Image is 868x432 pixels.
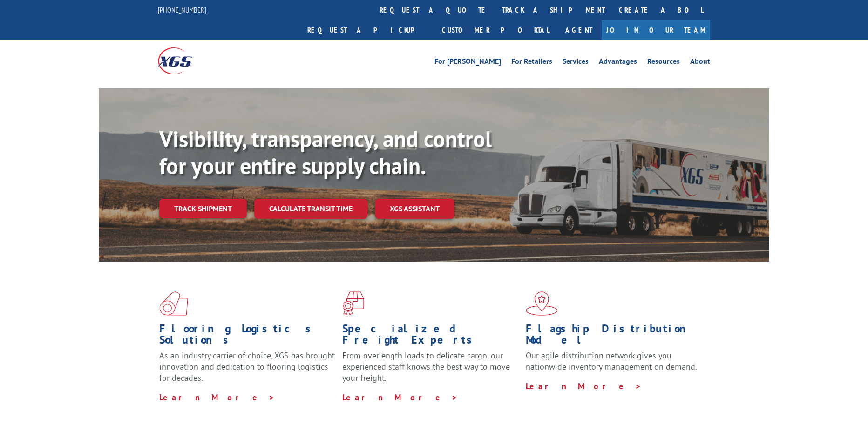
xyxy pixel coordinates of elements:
a: Services [563,58,589,68]
a: Customer Portal [435,20,556,40]
img: xgs-icon-flagship-distribution-model-red [526,291,558,316]
p: From overlength loads to delicate cargo, our experienced staff knows the best way to move your fr... [342,350,518,391]
h1: Flagship Distribution Model [526,323,702,350]
a: Learn More > [526,381,642,391]
a: For Retailers [511,58,552,68]
a: Calculate transit time [254,199,367,219]
a: Advantages [599,58,637,68]
b: Visibility, transparency, and control for your entire supply chain. [159,124,492,180]
a: For [PERSON_NAME] [434,58,501,68]
span: As an industry carrier of choice, XGS has brought innovation and dedication to flooring logistics... [159,350,335,383]
img: xgs-icon-total-supply-chain-intelligence-red [159,291,188,316]
a: Request a pickup [300,20,435,40]
a: Agent [556,20,602,40]
a: Track shipment [159,199,247,218]
a: About [690,58,710,68]
a: Resources [647,58,680,68]
h1: Flooring Logistics Solutions [159,323,335,350]
h1: Specialized Freight Experts [342,323,518,350]
a: Join Our Team [602,20,710,40]
span: Our agile distribution network gives you nationwide inventory management on demand. [526,350,697,372]
a: XGS ASSISTANT [375,199,454,219]
a: Learn More > [342,392,458,403]
img: xgs-icon-focused-on-flooring-red [342,291,364,316]
a: Learn More > [159,392,275,403]
a: [PHONE_NUMBER] [158,5,206,14]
